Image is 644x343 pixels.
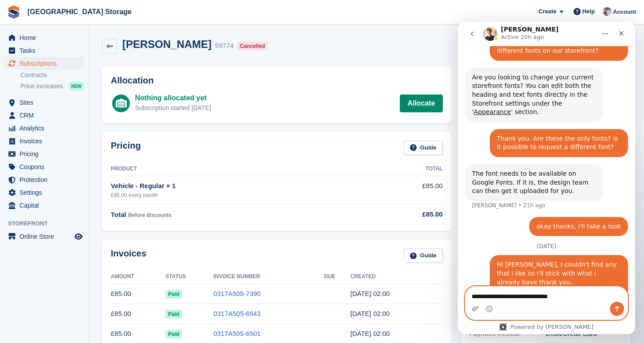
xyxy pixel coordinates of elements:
th: Product [111,162,363,176]
a: menu [4,122,84,134]
h2: Pricing [111,141,141,155]
span: Subscriptions [20,57,73,70]
a: 0317A505-6501 [213,330,261,337]
div: £85.00 every month [111,191,363,199]
span: Settings [20,186,73,199]
h2: Invoices [111,248,146,263]
a: menu [4,148,84,160]
span: Help [582,7,595,16]
a: 0317A505-6943 [213,310,261,317]
img: Will Strivens [603,7,612,16]
th: Due [324,270,350,284]
td: £85.00 [111,304,165,324]
div: Vehicle - Regular × 1 [111,181,363,191]
div: Cancelled [237,42,268,51]
span: Account [613,8,636,16]
a: menu [4,96,84,109]
th: Invoice Number [213,270,324,284]
span: CRM [20,109,73,122]
span: Home [20,32,73,44]
h2: Allocation [111,75,443,86]
div: Subscription started [DATE] [135,103,211,113]
a: Guide [404,141,443,155]
a: Allocate [400,95,442,112]
span: Sites [20,96,73,109]
td: £85.00 [111,284,165,304]
img: stora-icon-8386f47178a22dfd0bd8f6a31ec36ba5ce8667c1dd55bd0f319d3a0aa187defe.svg [7,5,20,19]
span: Before discounts [128,212,172,218]
span: Create [539,7,556,16]
th: Status [165,270,213,284]
th: Created [351,270,443,284]
span: Protection [20,173,73,186]
iframe: Intercom live chat [458,22,635,334]
span: Total [111,211,126,218]
a: menu [4,230,84,243]
a: menu [4,173,84,186]
time: 2025-06-27 01:00:49 UTC [351,330,390,337]
span: Paid [165,330,182,339]
h2: [PERSON_NAME] [122,38,211,50]
a: menu [4,57,84,70]
span: Price increases [20,82,63,91]
div: Nothing allocated yet [135,93,211,103]
span: Paid [165,290,182,299]
a: 0317A505-7390 [213,290,261,297]
time: 2025-08-27 01:00:25 UTC [351,290,390,297]
td: £85.00 [363,176,443,204]
a: menu [4,32,84,44]
span: Paid [165,310,182,319]
a: menu [4,161,84,173]
span: Pricing [20,148,73,160]
a: Contracts [20,71,84,79]
time: 2025-07-27 01:00:50 UTC [351,310,390,317]
span: Coupons [20,161,73,173]
div: £85.00 [363,209,443,220]
span: Storefront [8,219,88,228]
th: Amount [111,270,165,284]
span: Online Store [20,230,73,243]
a: menu [4,44,84,57]
a: Guide [404,248,443,263]
a: Price increases NEW [20,81,84,91]
a: menu [4,135,84,147]
a: [GEOGRAPHIC_DATA] Storage [24,4,135,19]
th: Total [363,162,443,176]
span: Capital [20,199,73,212]
a: menu [4,109,84,122]
a: Preview store [73,231,84,242]
div: 59774 [215,41,234,51]
div: NEW [69,82,84,91]
span: Tasks [20,44,73,57]
a: menu [4,186,84,199]
span: Analytics [20,122,73,134]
